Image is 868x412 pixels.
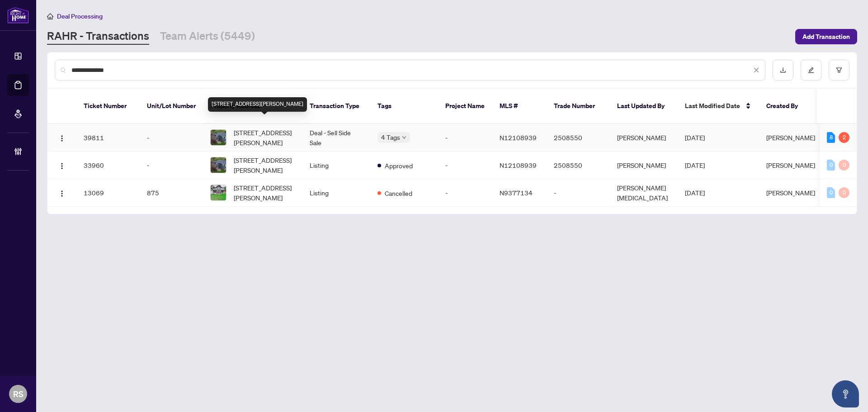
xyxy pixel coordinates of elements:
th: Last Modified Date [678,89,759,124]
span: [STREET_ADDRESS][PERSON_NAME] [234,128,295,147]
button: Logo [55,130,69,145]
span: filter [836,67,842,73]
span: Approved [385,161,413,170]
th: Tags [370,89,438,124]
span: Last Modified Date [685,101,740,111]
td: [PERSON_NAME][MEDICAL_DATA] [610,179,678,207]
img: Logo [58,135,66,142]
span: Cancelled [385,188,412,198]
span: [PERSON_NAME] [766,133,815,142]
img: Logo [58,162,66,170]
td: Listing [302,152,370,179]
span: RS [13,388,24,400]
button: Open asap [832,380,859,407]
td: Listing [302,179,370,207]
td: 875 [140,179,203,207]
span: [DATE] [685,133,705,142]
td: 33960 [76,152,140,179]
span: N9377134 [500,189,533,197]
button: Logo [55,158,69,172]
div: 0 [839,187,849,198]
button: Add Transaction [795,29,857,44]
img: thumbnail-img [211,185,226,200]
th: Last Updated By [610,89,678,124]
a: RAHR - Transactions [47,28,149,45]
img: logo [7,7,29,24]
span: [PERSON_NAME] [766,189,815,197]
th: Transaction Type [302,89,370,124]
th: Project Name [438,89,492,124]
span: [STREET_ADDRESS][PERSON_NAME] [234,155,295,175]
div: 8 [827,132,835,143]
img: thumbnail-img [211,130,226,145]
td: - [140,124,203,152]
button: Logo [55,185,69,200]
td: [PERSON_NAME] [610,152,678,179]
span: [PERSON_NAME] [766,161,815,169]
td: [PERSON_NAME] [610,124,678,152]
div: 0 [839,160,849,170]
span: Deal Processing [57,12,103,20]
span: down [402,135,406,140]
div: 0 [827,160,835,170]
span: [DATE] [685,161,705,169]
td: 2508550 [547,124,610,152]
img: thumbnail-img [211,157,226,173]
span: N12108939 [500,161,537,169]
button: edit [801,60,821,81]
td: - [140,152,203,179]
td: - [438,124,492,152]
span: download [780,67,786,73]
span: close [753,67,759,73]
th: MLS # [492,89,547,124]
span: edit [808,67,814,73]
td: - [438,179,492,207]
td: 39811 [76,124,140,152]
td: - [547,179,610,207]
button: download [773,60,793,81]
img: Logo [58,190,66,197]
button: filter [829,60,849,81]
td: Deal - Sell Side Sale [302,124,370,152]
td: 13069 [76,179,140,207]
span: home [47,13,53,19]
th: Created By [759,89,813,124]
div: 0 [827,187,835,198]
td: - [438,152,492,179]
th: Unit/Lot Number [140,89,203,124]
a: Team Alerts (5449) [160,28,255,45]
span: [DATE] [685,189,705,197]
span: Add Transaction [802,29,850,44]
div: 2 [839,132,849,143]
span: N12108939 [500,133,537,142]
th: Ticket Number [76,89,140,124]
span: 4 Tags [381,132,400,142]
div: [STREET_ADDRESS][PERSON_NAME] [208,97,307,112]
td: 2508550 [547,152,610,179]
th: Property Address [203,89,302,124]
th: Trade Number [547,89,610,124]
span: [STREET_ADDRESS][PERSON_NAME] [234,183,295,203]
